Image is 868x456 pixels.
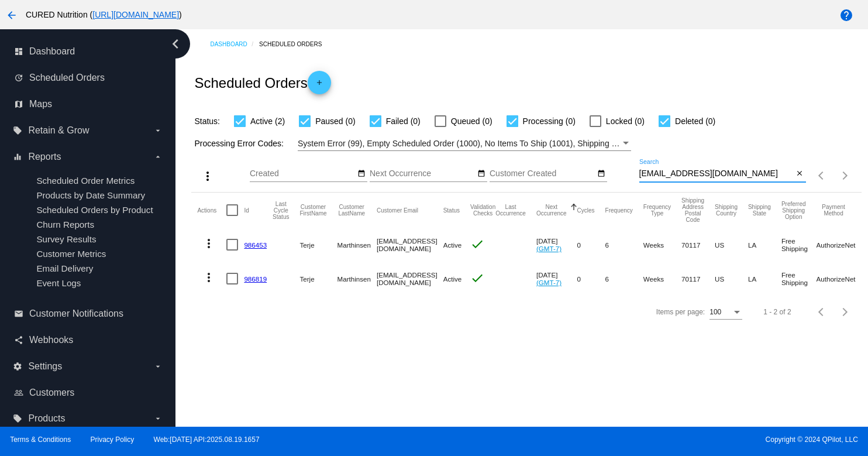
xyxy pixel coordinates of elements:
[605,207,633,214] button: Change sorting for Frequency
[36,234,96,244] a: Survey Results
[14,100,23,109] i: map
[577,207,595,214] button: Change sorting for Cycles
[153,414,163,423] i: arrow_drop_down
[29,73,105,83] span: Scheduled Orders
[451,114,492,128] span: Queued (0)
[10,436,71,444] a: Terms & Conditions
[681,228,715,262] mat-cell: 70117
[29,99,52,109] span: Maps
[470,237,484,251] mat-icon: check
[29,335,73,345] span: Webhooks
[36,176,135,186] a: Scheduled Order Metrics
[13,126,22,135] i: local_offer
[14,304,163,323] a: email Customer Notifications
[490,169,595,179] input: Customer Created
[28,125,89,136] span: Retain & Grow
[748,204,771,217] button: Change sorting for ShippingState
[597,169,605,179] mat-icon: date_range
[194,116,220,126] span: Status:
[639,169,794,179] input: Search
[28,413,65,424] span: Products
[709,308,721,316] span: 100
[536,204,567,217] button: Change sorting for NextOccurrenceUtc
[444,436,858,444] span: Copyright © 2024 QPilot, LLC
[681,262,715,296] mat-cell: 70117
[299,228,337,262] mat-cell: Terje
[29,46,75,57] span: Dashboard
[36,249,106,259] a: Customer Metrics
[536,228,577,262] mat-cell: [DATE]
[210,35,259,53] a: Dashboard
[337,262,377,296] mat-cell: Marthinsen
[28,152,61,162] span: Reports
[36,205,153,215] a: Scheduled Orders by Product
[36,220,94,229] a: Churn Reports
[715,204,738,217] button: Change sorting for ShippingCountry
[605,228,643,262] mat-cell: 6
[810,164,833,187] button: Previous page
[197,193,226,228] mat-header-cell: Actions
[36,190,145,200] a: Products by Date Summary
[763,308,791,316] div: 1 - 2 of 2
[298,136,631,151] mat-select: Filter by Processing Error Codes
[250,169,355,179] input: Created
[357,169,366,179] mat-icon: date_range
[194,71,330,94] h2: Scheduled Orders
[14,309,23,318] i: email
[794,168,806,180] button: Clear
[377,262,443,296] mat-cell: [EMAIL_ADDRESS][DOMAIN_NAME]
[833,300,857,324] button: Next page
[202,270,216,284] mat-icon: more_vert
[273,201,289,220] button: Change sorting for LastProcessingCycleId
[817,228,862,262] mat-cell: AuthorizeNet
[470,193,495,228] mat-header-cell: Validation Checks
[153,152,163,162] i: arrow_drop_down
[443,207,460,214] button: Change sorting for Status
[26,10,182,19] span: CURED Nutrition ( )
[194,139,284,148] span: Processing Error Codes:
[14,95,163,114] a: map Maps
[13,362,22,371] i: settings
[259,35,332,53] a: Scheduled Orders
[386,114,421,128] span: Failed (0)
[299,204,326,217] button: Change sorting for CustomerFirstName
[153,362,163,371] i: arrow_drop_down
[14,331,163,349] a: share Webhooks
[36,278,81,288] a: Event Logs
[536,262,577,296] mat-cell: [DATE]
[299,262,337,296] mat-cell: Terje
[36,263,93,273] a: Email Delivery
[202,236,216,251] mat-icon: more_vert
[244,241,267,249] a: 986453
[817,204,851,217] button: Change sorting for PaymentMethod.Type
[470,271,484,285] mat-icon: check
[201,169,215,183] mat-icon: more_vert
[577,262,605,296] mat-cell: 0
[244,275,267,283] a: 986819
[153,126,163,135] i: arrow_drop_down
[14,335,23,345] i: share
[14,47,23,56] i: dashboard
[13,152,22,162] i: equalizer
[91,436,135,444] a: Privacy Policy
[577,228,605,262] mat-cell: 0
[643,262,681,296] mat-cell: Weeks
[681,197,704,223] button: Change sorting for ShippingPostcode
[14,42,163,61] a: dashboard Dashboard
[709,308,742,317] mat-select: Items per page:
[443,275,462,283] span: Active
[13,414,22,423] i: local_offer
[495,204,526,217] button: Change sorting for LastOccurrenceUtc
[14,388,23,397] i: people_outline
[748,262,781,296] mat-cell: LA
[92,10,179,19] a: [URL][DOMAIN_NAME]
[605,262,643,296] mat-cell: 6
[839,8,853,22] mat-icon: help
[810,300,833,324] button: Previous page
[795,169,804,179] mat-icon: close
[14,383,163,402] a: people_outline Customers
